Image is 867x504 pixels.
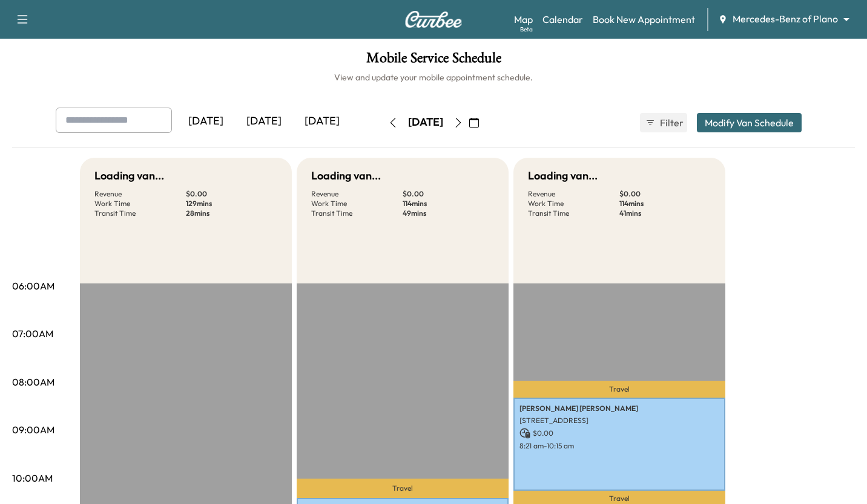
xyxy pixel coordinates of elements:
p: Transit Time [311,208,403,218]
p: Work Time [528,199,619,208]
p: Travel [297,479,509,498]
p: Work Time [94,199,186,208]
h6: View and update your mobile appointment schedule. [12,71,855,83]
p: 8:21 am - 10:15 am [519,441,719,451]
h5: Loading van... [528,167,598,184]
div: [DATE] [235,108,293,135]
a: Book New Appointment [593,12,695,27]
p: [PERSON_NAME] [PERSON_NAME] [519,404,719,413]
p: 49 mins [403,208,494,218]
h5: Loading van... [311,167,381,184]
h5: Loading van... [94,167,164,184]
p: $ 0.00 [519,428,719,439]
img: Curbee Logo [404,11,463,28]
p: Revenue [94,189,186,199]
p: Revenue [528,189,619,199]
h1: Mobile Service Schedule [12,51,855,71]
p: 114 mins [403,199,494,208]
a: MapBeta [514,12,533,27]
p: 28 mins [186,208,277,218]
p: $ 0.00 [619,189,711,199]
p: 129 mins [186,199,277,208]
p: 10:00AM [12,471,53,485]
button: Filter [640,113,687,132]
p: 09:00AM [12,422,54,437]
button: Modify Van Schedule [697,113,802,132]
span: Filter [660,115,682,130]
div: [DATE] [408,115,443,130]
p: Transit Time [94,208,186,218]
p: 41 mins [619,208,711,218]
a: Calendar [542,12,583,27]
div: [DATE] [293,108,351,135]
p: Travel [513,381,725,398]
p: 07:00AM [12,326,53,341]
p: [STREET_ADDRESS] [519,416,719,425]
p: Work Time [311,199,403,208]
p: Transit Time [528,208,619,218]
p: 08:00AM [12,375,54,389]
div: [DATE] [177,108,235,135]
p: $ 0.00 [403,189,494,199]
p: Revenue [311,189,403,199]
p: $ 0.00 [186,189,277,199]
span: Mercedes-Benz of Plano [733,12,838,26]
p: 114 mins [619,199,711,208]
div: Beta [520,25,533,34]
p: 06:00AM [12,279,54,293]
